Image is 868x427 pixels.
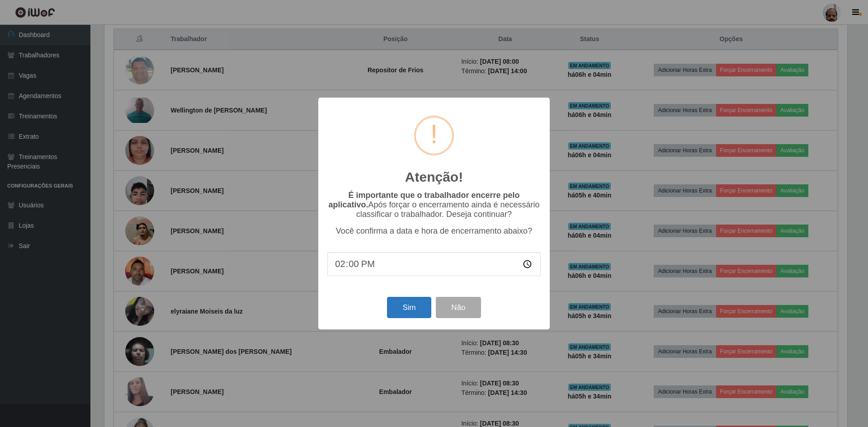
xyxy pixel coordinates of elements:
[387,297,431,318] button: Sim
[405,169,463,185] h2: Atenção!
[436,297,481,318] button: Não
[327,226,541,236] p: Você confirma a data e hora de encerramento abaixo?
[328,191,519,209] b: É importante que o trabalhador encerre pelo aplicativo.
[327,191,541,219] p: Após forçar o encerramento ainda é necessário classificar o trabalhador. Deseja continuar?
